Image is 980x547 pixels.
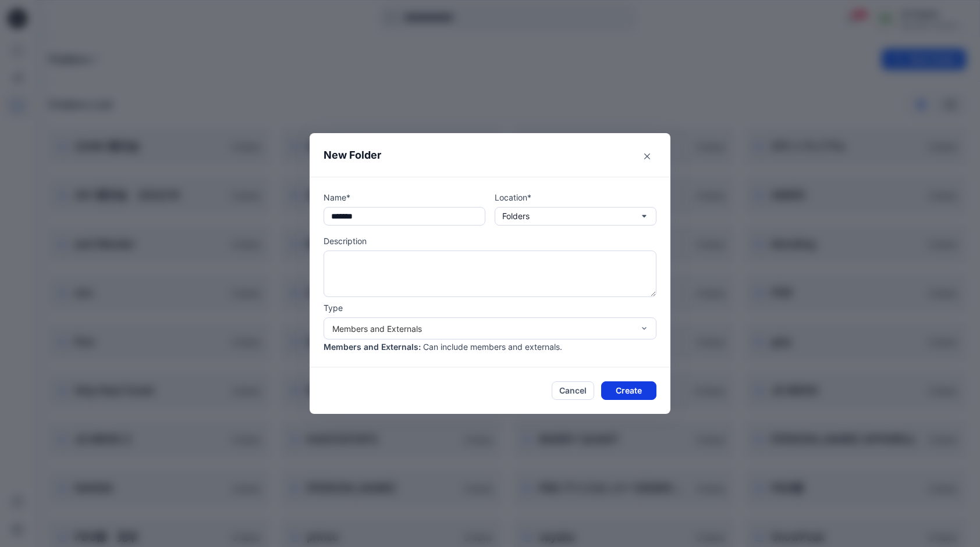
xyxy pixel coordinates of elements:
[324,235,656,247] p: Description
[423,341,562,353] p: Can include members and externals.
[332,323,634,335] div: Members and Externals
[324,191,485,203] p: Name*
[495,207,656,226] button: Folders
[601,381,656,400] button: Create
[310,133,670,177] header: New Folder
[502,210,530,223] p: Folders
[495,191,656,203] p: Location*
[324,341,421,353] p: Members and Externals :
[552,381,594,400] button: Cancel
[638,147,656,166] button: Close
[324,302,656,314] p: Type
